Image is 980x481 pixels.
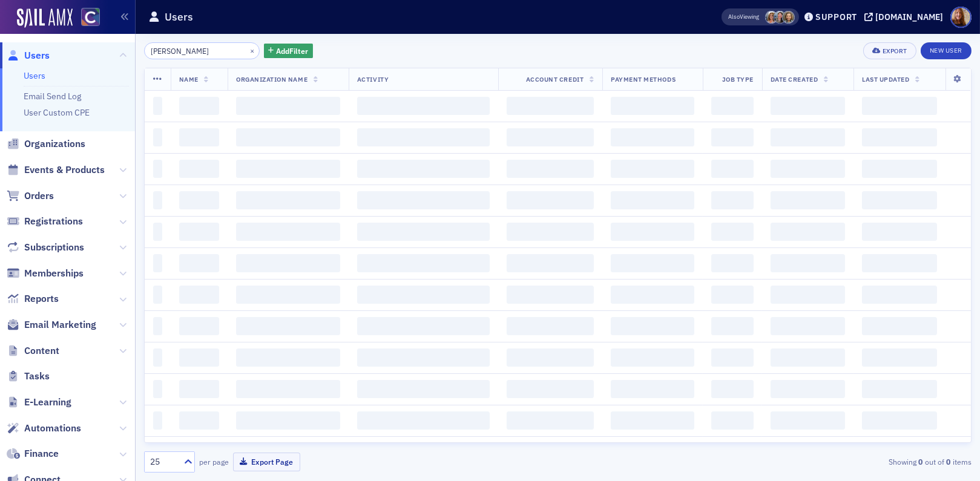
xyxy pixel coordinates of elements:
[611,411,694,430] span: ‌
[179,286,220,304] span: ‌
[611,286,694,304] span: ‌
[711,286,754,304] span: ‌
[236,254,340,272] span: ‌
[771,254,845,272] span: ‌
[507,191,594,209] span: ‌
[24,241,84,254] span: Subscriptions
[711,160,754,178] span: ‌
[507,254,594,272] span: ‌
[7,318,96,332] a: Email Marketing
[782,11,795,24] span: Lindsay Moore
[771,348,845,367] span: ‌
[7,163,105,177] a: Events & Products
[179,191,220,209] span: ‌
[7,370,50,383] a: Tasks
[704,456,972,467] div: Showing out of items
[357,97,490,115] span: ‌
[7,189,54,203] a: Orders
[357,128,490,146] span: ‌
[863,42,916,59] button: Export
[357,286,490,304] span: ‌
[236,75,307,83] span: Organization Name
[711,128,754,146] span: ‌
[771,380,845,398] span: ‌
[526,75,584,83] span: Account Credit
[771,223,845,241] span: ‌
[711,348,754,367] span: ‌
[507,97,594,115] span: ‌
[24,163,105,177] span: Events & Products
[862,348,937,367] span: ‌
[862,254,937,272] span: ‌
[771,286,845,304] span: ‌
[7,422,81,435] a: Automations
[236,191,340,209] span: ‌
[24,422,81,435] span: Automations
[153,317,162,335] span: ‌
[24,49,50,62] span: Users
[81,8,100,27] img: SailAMX
[236,286,340,304] span: ‌
[711,97,754,115] span: ‌
[862,75,909,83] span: Last Updated
[815,11,857,22] div: Support
[7,267,84,280] a: Memberships
[144,42,260,59] input: Search…
[611,317,694,335] span: ‌
[875,11,943,22] div: [DOMAIN_NAME]
[921,42,972,59] a: New User
[24,292,59,306] span: Reports
[24,447,59,460] span: Finance
[864,13,947,21] button: [DOMAIN_NAME]
[179,223,220,241] span: ‌
[7,447,59,460] a: Finance
[179,348,220,367] span: ‌
[7,344,59,358] a: Content
[507,223,594,241] span: ‌
[236,317,340,335] span: ‌
[357,160,490,178] span: ‌
[507,380,594,398] span: ‌
[17,8,73,28] img: SailAMX
[153,128,162,146] span: ‌
[7,292,59,306] a: Reports
[233,453,300,471] button: Export Page
[711,411,754,430] span: ‌
[153,254,162,272] span: ‌
[711,380,754,398] span: ‌
[357,223,490,241] span: ‌
[357,317,490,335] span: ‌
[153,411,162,430] span: ‌
[24,107,90,118] a: User Custom CPE
[236,223,340,241] span: ‌
[771,317,845,335] span: ‌
[153,223,162,241] span: ‌
[765,11,778,24] span: Cheryl Moss
[179,160,220,178] span: ‌
[179,411,220,430] span: ‌
[774,11,786,24] span: Tiffany Carson
[507,128,594,146] span: ‌
[236,411,340,430] span: ‌
[916,456,925,467] strong: 0
[711,254,754,272] span: ‌
[862,380,937,398] span: ‌
[357,191,490,209] span: ‌
[711,317,754,335] span: ‌
[179,75,199,83] span: Name
[611,223,694,241] span: ‌
[944,456,953,467] strong: 0
[7,215,83,228] a: Registrations
[507,160,594,178] span: ‌
[150,456,177,468] div: 25
[611,97,694,115] span: ‌
[357,348,490,367] span: ‌
[357,75,389,83] span: Activity
[153,286,162,304] span: ‌
[24,344,59,358] span: Content
[24,91,81,102] a: Email Send Log
[276,45,308,56] span: Add Filter
[771,191,845,209] span: ‌
[722,75,754,83] span: Job Type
